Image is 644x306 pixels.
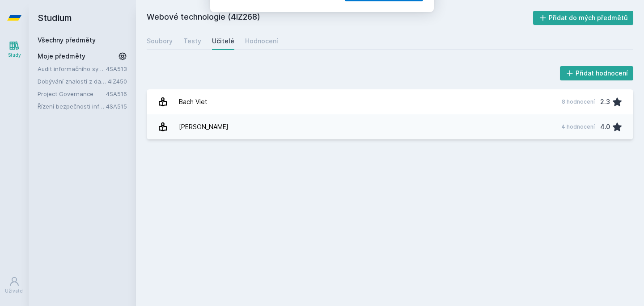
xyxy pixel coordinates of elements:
div: 4 hodnocení [561,123,595,130]
div: [PERSON_NAME] dostávat tipy ohledně studia, nových testů, hodnocení učitelů a předmětů? [257,11,423,31]
a: Řízení bezpečnosti informačních systémů [38,102,106,111]
a: Dobývání znalostí z databází [38,77,108,86]
div: [PERSON_NAME] [179,118,229,136]
a: Uživatel [2,272,27,299]
div: 4.0 [600,118,610,136]
a: Bach Viet 8 hodnocení 2.3 [147,89,633,114]
a: 4SA515 [106,103,127,110]
button: Jasně, jsem pro [345,46,423,69]
a: 4SA516 [106,90,127,97]
a: Project Governance [38,89,106,98]
img: notification icon [221,11,257,46]
div: 8 hodnocení [562,98,595,105]
div: 2.3 [600,93,610,111]
div: Uživatel [5,288,24,294]
a: 4IZ450 [108,78,127,85]
button: Ne [308,46,340,69]
a: [PERSON_NAME] 4 hodnocení 4.0 [147,114,633,139]
div: Bach Viet [179,93,208,111]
